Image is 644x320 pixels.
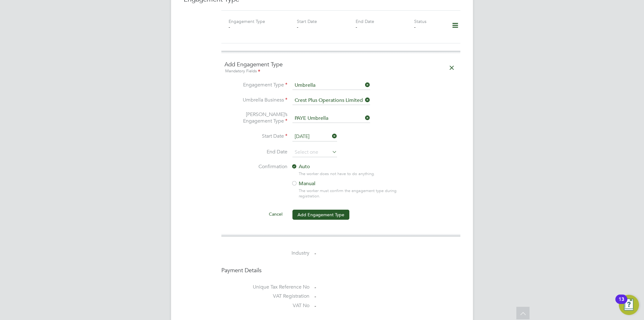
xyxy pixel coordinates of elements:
input: Select one [292,81,370,90]
span: - [314,251,316,257]
label: Industry [221,250,309,257]
label: Status [414,19,426,24]
label: Auto [291,163,404,170]
button: Add Engagement Type [292,210,349,220]
div: 13 [619,299,624,307]
label: VAT Registration [221,293,309,300]
label: [PERSON_NAME]’s Engagement Type [225,111,287,124]
input: Search for... [292,96,370,105]
label: Engagement Type [229,19,265,24]
div: - [297,24,355,30]
div: Mandatory Fields [225,68,457,75]
input: Select one [292,132,337,141]
div: The worker does not have to do anything. [299,171,409,177]
label: Manual [291,180,404,187]
input: Select one [292,148,337,157]
h4: Payment Details [221,267,460,274]
div: - [229,24,287,30]
div: The worker must confirm the engagement type during registration. [299,188,409,199]
label: End Date [356,19,374,24]
label: End Date [225,149,287,155]
button: Open Resource Center, 13 new notifications [619,295,639,315]
label: Umbrella Business [225,97,287,103]
div: - [356,24,414,30]
label: Unique Tax Reference No [221,284,309,290]
label: VAT No [221,302,309,309]
span: - [314,293,316,300]
span: - [314,284,316,290]
h4: Add Engagement Type [225,61,457,75]
span: - [314,303,316,309]
button: Cancel [264,209,287,219]
label: Start Date [297,19,317,24]
label: Engagement Type [225,82,287,88]
div: - [414,24,443,30]
label: Start Date [225,133,287,140]
label: Confirmation [225,163,287,170]
input: Select one [292,114,370,123]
